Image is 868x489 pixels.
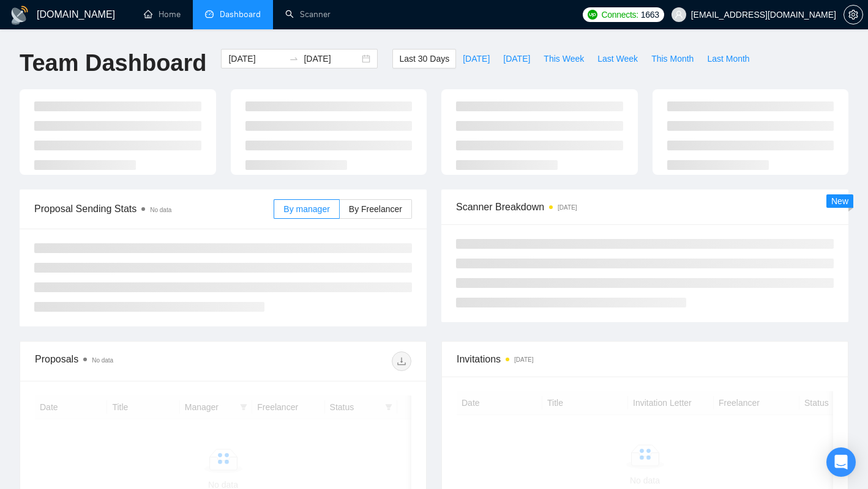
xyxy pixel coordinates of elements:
[144,9,181,20] a: homeHome
[289,54,299,64] span: swap-right
[537,49,591,68] button: This Week
[503,52,530,65] span: [DATE]
[456,49,496,68] button: [DATE]
[675,10,683,19] span: user
[844,5,863,24] button: setting
[558,204,577,211] time: [DATE]
[844,10,863,20] a: setting
[496,49,537,68] button: [DATE]
[150,207,171,213] span: No data
[349,204,402,214] span: By Freelancer
[304,52,359,65] input: End date
[456,199,834,215] span: Scanner Breakdown
[544,52,584,65] span: This Week
[20,49,206,78] h1: Team Dashboard
[844,10,862,20] span: setting
[514,356,533,363] time: [DATE]
[220,9,261,20] span: Dashboard
[588,10,597,20] img: upwork-logo.png
[651,52,694,65] span: This Month
[601,8,638,21] span: Connects:
[457,351,833,367] span: Invitations
[228,52,284,65] input: Start date
[35,351,223,371] div: Proposals
[591,49,645,68] button: Last Week
[289,54,299,64] span: to
[700,49,756,68] button: Last Month
[34,201,274,216] span: Proposal Sending Stats
[641,8,659,21] span: 1663
[463,52,490,65] span: [DATE]
[92,357,113,364] span: No data
[826,447,856,477] div: Open Intercom Messenger
[392,49,456,68] button: Last 30 Days
[283,204,329,214] span: By manager
[597,52,638,65] span: Last Week
[205,10,214,18] span: dashboard
[10,6,29,25] img: logo
[645,49,700,68] button: This Month
[399,52,449,65] span: Last 30 Days
[707,52,749,65] span: Last Month
[831,196,848,206] span: New
[285,9,331,20] a: searchScanner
